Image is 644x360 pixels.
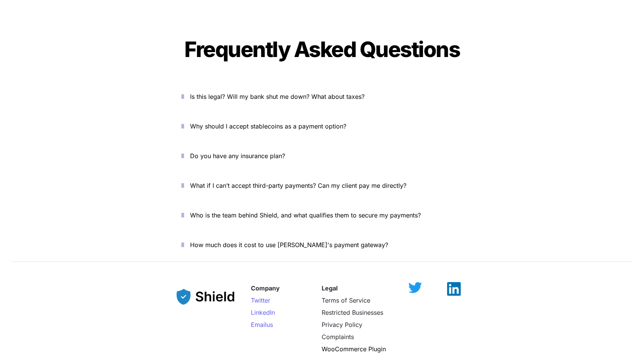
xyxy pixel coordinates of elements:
span: Why should I accept stablecoins as a payment option? [190,122,346,130]
button: How much does it cost to use [PERSON_NAME]'s payment gateway? [170,233,474,257]
a: Terms of Service [322,297,370,304]
strong: Company [251,284,280,292]
span: Do you have any insurance plan? [190,152,285,160]
span: us [266,321,273,328]
button: Why should I accept stablecoins as a payment option? [170,114,474,138]
a: Complaints [322,333,354,341]
strong: Legal [322,284,338,292]
a: Emailus [251,321,273,328]
span: Is this legal? Will my bank shut me down? What about taxes? [190,93,365,100]
span: Email [251,321,266,328]
a: Twitter [251,297,270,304]
a: WooCommerce Plugin [322,345,386,353]
a: Restricted Businesses [322,309,383,316]
button: Who is the team behind Shield, and what qualifies them to secure my payments? [170,203,474,227]
span: How much does it cost to use [PERSON_NAME]'s payment gateway? [190,241,388,249]
span: Who is the team behind Shield, and what qualifies them to secure my payments? [190,211,421,219]
button: Do you have any insurance plan? [170,144,474,168]
span: What if I can’t accept third-party payments? Can my client pay me directly? [190,182,406,189]
button: Is this legal? Will my bank shut me down? What about taxes? [170,85,474,108]
a: LinkedIn [251,309,275,316]
button: What if I can’t accept third-party payments? Can my client pay me directly? [170,174,474,197]
a: Privacy Policy [322,321,362,328]
span: Frequently Asked Questions [184,36,460,62]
